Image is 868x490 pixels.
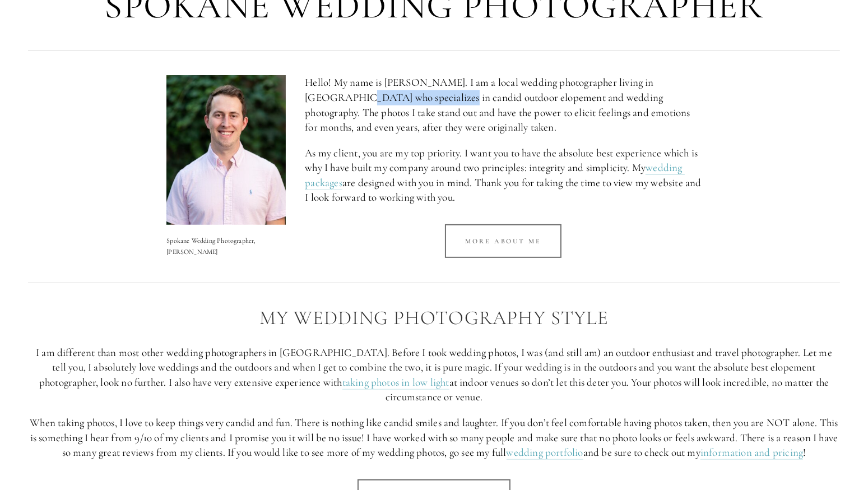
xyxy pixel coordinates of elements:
[28,345,840,405] p: I am different than most other wedding photographers in [GEOGRAPHIC_DATA]. Before I took wedding ...
[305,146,701,205] p: As my client, you are my top priority. I want you to have the absolute best experience which is w...
[305,75,701,135] p: Hello! My name is [PERSON_NAME]. I am a local wedding photographer living in [GEOGRAPHIC_DATA] wh...
[28,307,840,329] h2: My Wedding Photography Style
[166,75,286,224] img: Spokane Wedding Photographer, Zach Nichols
[166,235,286,257] p: Spokane Wedding Photographer, [PERSON_NAME]
[700,446,803,460] a: information and pricing
[445,224,561,258] a: More about me
[507,446,583,460] a: wedding portfolio
[305,161,685,190] a: wedding packages
[28,415,840,460] p: When taking photos, I love to keep things very candid and fun. There is nothing like candid smile...
[342,376,449,390] a: taking photos in low light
